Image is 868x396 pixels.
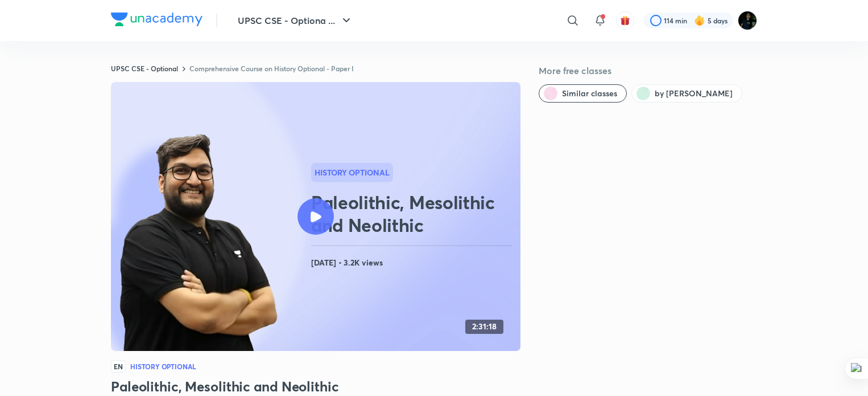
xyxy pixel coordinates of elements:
[130,363,196,370] h4: History Optional
[694,15,705,26] img: streak
[111,13,202,26] img: Company Logo
[311,191,516,236] h2: Paleolithic, Mesolithic and Neolithic
[539,84,627,103] button: Similar classes
[111,377,520,395] h3: Paleolithic, Mesolithic and Neolithic
[111,13,202,29] a: Company Logo
[189,64,354,73] a: Comprehensive Course on History Optional - Paper I
[655,88,733,99] span: by Abhishek Mishra
[111,360,126,373] span: EN
[738,11,757,30] img: Rohit Duggal
[616,11,634,30] button: avatar
[111,64,178,73] a: UPSC CSE - Optional
[311,255,516,270] h4: [DATE] • 3.2K views
[231,9,360,32] button: UPSC CSE - Optiona ...
[562,88,617,99] span: Similar classes
[539,64,757,77] h5: More free classes
[472,322,497,332] h4: 2:31:18
[631,84,742,103] button: by Abhishek Mishra
[620,15,630,26] img: avatar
